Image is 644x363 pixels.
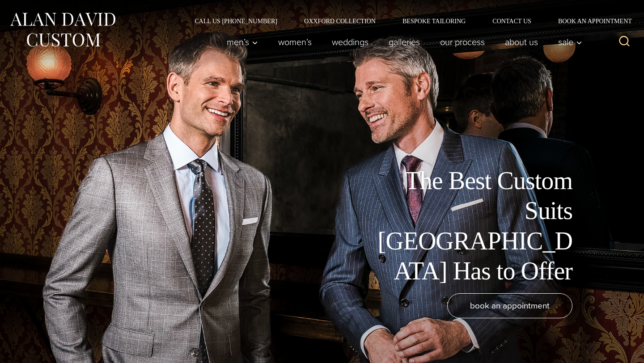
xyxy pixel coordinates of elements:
span: book an appointment [470,299,550,312]
a: Bespoke Tailoring [389,18,479,24]
a: Contact Us [479,18,545,24]
h1: The Best Custom Suits [GEOGRAPHIC_DATA] Has to Offer [371,166,572,286]
span: Men’s [227,38,258,46]
a: Oxxford Collection [291,18,389,24]
a: Call Us [PHONE_NUMBER] [181,18,291,24]
a: Galleries [379,33,430,51]
a: Women’s [268,33,322,51]
nav: Secondary Navigation [181,18,635,24]
button: View Search Form [614,31,635,53]
a: Our Process [430,33,495,51]
span: Sale [558,38,582,46]
a: About Us [495,33,548,51]
a: weddings [322,33,379,51]
a: Book an Appointment [545,18,635,24]
nav: Primary Navigation [217,33,587,51]
img: Alan David Custom [9,10,116,50]
a: book an appointment [447,293,572,318]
